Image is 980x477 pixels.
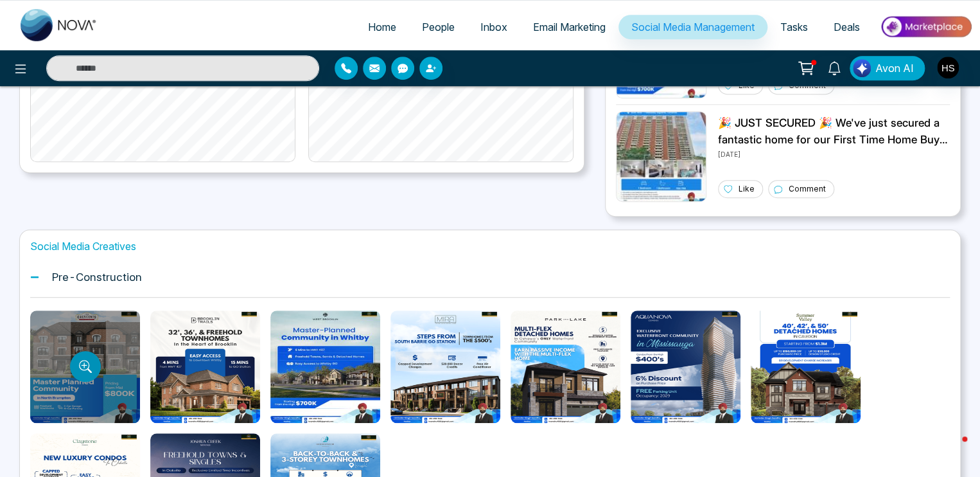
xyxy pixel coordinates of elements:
[937,57,959,78] img: User Avatar
[875,60,914,76] span: Avon AI
[70,351,101,382] button: Preview template
[821,15,873,39] a: Deals
[422,21,455,33] span: People
[879,12,972,41] img: Market-place.gif
[480,21,507,33] span: Inbox
[780,21,808,33] span: Tasks
[468,15,520,39] a: Inbox
[368,21,396,33] span: Home
[616,111,706,202] img: Unable to load img.
[618,15,767,39] a: Social Media Management
[718,148,950,159] p: [DATE]
[355,15,409,39] a: Home
[850,56,925,80] button: Avon AI
[52,271,142,283] h1: Pre-Construction
[409,15,468,39] a: People
[21,9,98,41] img: Nova CRM Logo
[739,183,755,195] p: Like
[789,183,826,195] p: Comment
[533,21,606,33] span: Email Marketing
[520,15,618,39] a: Email Marketing
[767,15,821,39] a: Tasks
[631,21,755,33] span: Social Media Management
[718,115,950,148] p: 🎉 JUST SECURED 🎉 We've just secured a fantastic home for our First Time Home Buyer client! 🏡 Loca...
[936,433,967,464] iframe: Intercom live chat
[853,59,871,77] img: Lead Flow
[30,240,950,253] h1: Social Media Creatives
[834,21,860,33] span: Deals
